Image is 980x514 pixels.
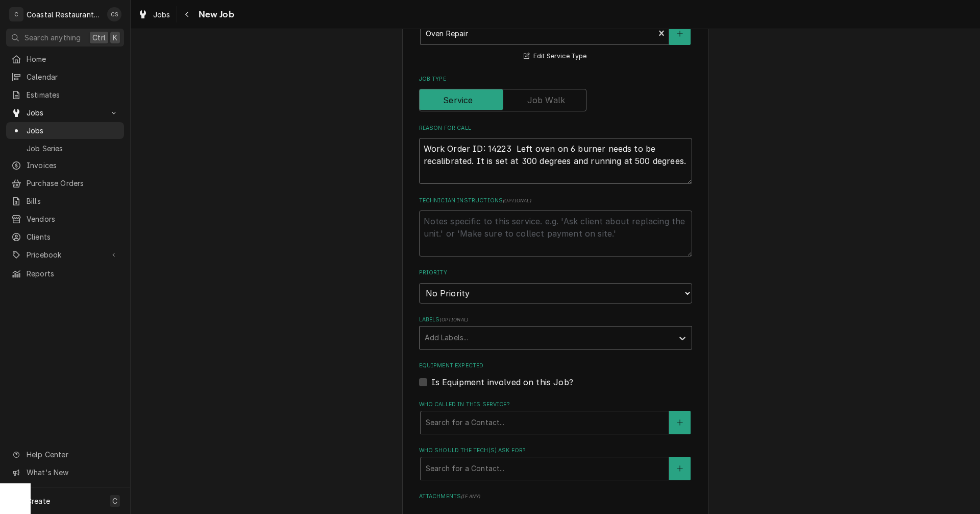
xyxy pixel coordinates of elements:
[92,32,106,43] span: Ctrl
[6,140,124,157] a: Job Series
[419,124,692,132] label: Reason For Call
[27,249,104,260] span: Pricebook
[6,228,124,245] a: Clients
[6,68,124,85] a: Calendar
[179,6,195,22] button: Navigate back
[419,493,692,501] label: Attachments
[419,362,692,370] label: Equipment Expected
[27,449,118,460] span: Help Center
[27,467,118,478] span: What's New
[27,497,50,505] span: Create
[27,54,119,64] span: Home
[27,231,119,242] span: Clients
[6,104,124,121] a: Go to Jobs
[6,51,124,67] a: Home
[677,30,683,37] svg: Create New Service
[419,401,692,409] label: Who called in this service?
[6,29,124,46] button: Search anythingCtrlK
[419,197,692,205] label: Technician Instructions
[419,316,692,324] label: Labels
[461,494,480,499] span: ( if any )
[24,32,81,43] span: Search anything
[669,21,691,45] button: Create New Service
[6,193,124,209] a: Bills
[27,268,119,279] span: Reports
[134,6,175,23] a: Jobs
[6,265,124,282] a: Reports
[27,196,119,206] span: Bills
[6,246,124,263] a: Go to Pricebook
[419,447,692,480] div: Who should the tech(s) ask for?
[419,401,692,434] div: Who called in this service?
[677,465,683,472] svg: Create New Contact
[27,107,104,118] span: Jobs
[27,143,119,154] span: Job Series
[9,7,23,21] div: C
[522,50,588,63] button: Edit Service Type
[107,7,121,21] div: CS
[6,446,124,463] a: Go to Help Center
[419,138,692,184] textarea: Work Order ID: 14223 Left oven on 6 burner needs to be recalibrated. It is set at 300 degrees and...
[153,9,170,20] span: Jobs
[419,269,692,277] label: Priority
[669,457,691,480] button: Create New Contact
[677,419,683,426] svg: Create New Contact
[107,7,121,21] div: Chris Sockriter's Avatar
[6,157,124,174] a: Invoices
[27,9,102,20] div: Coastal Restaurant Repair
[669,411,691,434] button: Create New Contact
[419,124,692,184] div: Reason For Call
[6,464,124,481] a: Go to What's New
[419,197,692,256] div: Technician Instructions
[419,75,692,111] div: Job Type
[503,198,531,203] span: ( optional )
[6,175,124,192] a: Purchase Orders
[419,75,692,83] label: Job Type
[6,211,124,227] a: Vendors
[6,86,124,103] a: Estimates
[27,160,119,171] span: Invoices
[195,8,234,21] span: New Job
[419,316,692,349] div: Labels
[419,447,692,455] label: Who should the tech(s) ask for?
[27,72,119,82] span: Calendar
[419,12,692,62] div: Service Type
[27,89,119,100] span: Estimates
[27,125,119,136] span: Jobs
[27,214,119,224] span: Vendors
[419,362,692,388] div: Equipment Expected
[112,496,117,506] span: C
[27,178,119,189] span: Purchase Orders
[439,317,468,322] span: ( optional )
[113,32,117,43] span: K
[431,376,573,388] label: Is Equipment involved on this Job?
[6,122,124,139] a: Jobs
[419,269,692,303] div: Priority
